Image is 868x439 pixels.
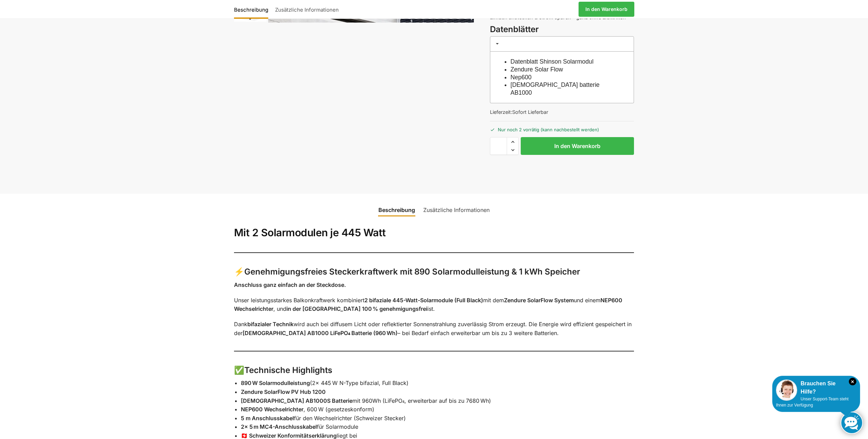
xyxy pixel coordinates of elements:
strong: 5 m Anschlusskabel [241,415,294,422]
li: (2x 445 W N-Type bifazial, Full Black) [241,379,634,388]
strong: 890 W Solarmodulleistung [241,380,310,386]
strong: Technische Highlights [244,365,332,375]
a: Zendure Solar Flow [510,66,563,73]
li: mit 960Wh (LiFePO₄, erweiterbar auf bis zu 7680 Wh) [241,397,634,405]
p: Unser leistungsstarkes Balkonkraftwerk kombiniert mit dem und einem , und ist. [234,296,634,314]
a: Beschreibung [374,202,419,218]
a: Beschreibung [234,1,272,17]
strong: [DEMOGRAPHIC_DATA] AB1000S Batterie [241,397,352,404]
strong: Anschluss ganz einfach an der Steckdose. [234,281,346,288]
strong: Zendure SolarFlow System [504,297,574,304]
strong: Zendure SolarFlow PV Hub 1200 [241,388,326,395]
a: [DEMOGRAPHIC_DATA] batterie AB1000 [510,81,599,96]
li: für den Wechselrichter (Schweizer Stecker) [241,414,634,423]
span: Reduce quantity [507,146,518,155]
strong: in der [GEOGRAPHIC_DATA] 100 % genehmigungsfrei [286,305,427,312]
span: Unser Support-Team steht Ihnen zur Verfügung [776,397,848,408]
a: In den Warenkorb [579,2,634,17]
h3: ✅ [234,364,634,376]
span: Sofort Lieferbar [512,109,548,115]
button: In den Warenkorb [521,137,634,155]
a: Zusätzliche Informationen [272,1,342,17]
h3: Datenblätter [490,24,634,36]
a: Datenblatt Shinson Solarmodul [510,58,594,65]
div: Brauchen Sie Hilfe? [776,380,856,396]
img: Customer service [776,380,797,401]
strong: [DEMOGRAPHIC_DATA] AB1000 LiFePO₄ Batterie (960 Wh) [243,330,398,336]
strong: 2x 5 m MC4-Anschlusskabel [241,423,317,430]
iframe: Sicherer Rahmen für schnelle Bezahlvorgänge [489,159,635,178]
strong: bifazialer Technik [247,321,294,328]
strong: Genehmigungsfreies Steckerkraftwerk mit 890 Solarmodulleistung & 1 kWh Speicher [244,267,580,277]
strong: NEP600 Wechselrichter [241,406,303,413]
a: Zusätzliche Informationen [419,202,494,218]
i: Schließen [849,378,856,385]
strong: 🇨🇭 Schweizer Konformitätserklärung [241,432,337,439]
li: für Solarmodule [241,423,634,431]
p: Nur noch 2 vorrätig (kann nachbestellt werden) [490,121,634,133]
input: Produktmenge [490,137,507,155]
span: Lieferzeit: [490,109,548,115]
p: Dank wird auch bei diffusem Licht oder reflektierter Sonnenstrahlung zuverlässig Strom erzeugt. D... [234,320,634,337]
span: Increase quantity [507,137,518,146]
strong: 2 bifaziale 445-Watt-Solarmodule (Full Black) [364,297,483,304]
h3: ⚡ [234,266,634,278]
h2: Mit 2 Solarmodulen je 445 Watt [234,226,634,239]
li: , 600 W (gesetzeskonform) [241,405,634,414]
a: Nep600 [510,74,532,81]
